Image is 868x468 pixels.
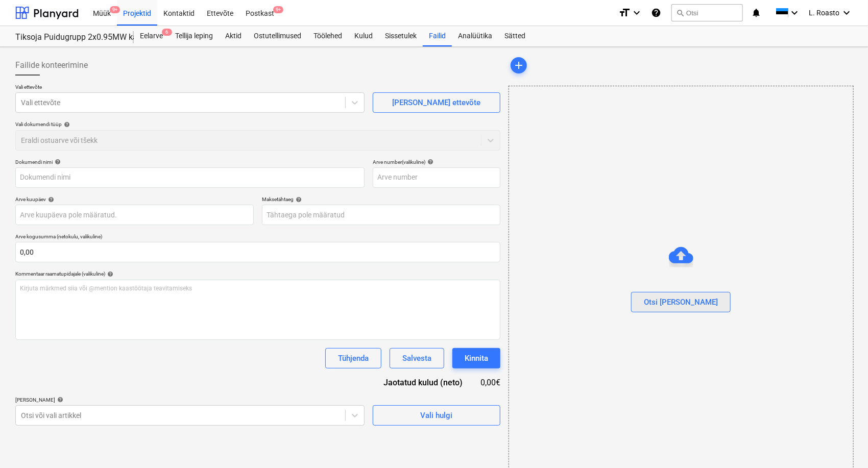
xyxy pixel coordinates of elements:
[373,92,500,113] button: [PERSON_NAME] ettevõte
[62,121,70,128] span: help
[15,84,365,92] p: Vali ettevõte
[809,9,839,17] span: L. Roasto
[15,32,122,43] div: Tiksoja Puidugrupp 2x0.95MW katlad V08
[262,205,500,225] input: Tähtaega pole määratud
[452,348,500,368] button: Kinnita
[465,352,488,365] div: Kinnita
[651,7,661,19] i: Abikeskus
[840,7,853,19] i: keyboard_arrow_down
[513,59,525,71] span: add
[676,9,684,17] span: search
[479,377,500,388] div: 0,00€
[373,159,500,165] div: Arve number (valikuline)
[15,121,500,128] div: Vali dokumendi tüüp
[110,6,120,13] span: 9+
[53,159,61,165] span: help
[15,242,500,262] input: Arve kogusumma (netokulu, valikuline)
[55,397,63,403] span: help
[390,348,444,368] button: Salvesta
[15,196,254,203] div: Arve kuupäev
[392,96,480,109] div: [PERSON_NAME] ettevõte
[15,59,88,71] span: Failide konteerimine
[498,26,532,46] a: Sätted
[307,26,348,46] a: Töölehed
[105,271,113,277] span: help
[273,6,283,13] span: 9+
[15,167,365,188] input: Dokumendi nimi
[15,270,500,277] div: Kommentaar raamatupidajale (valikuline)
[46,196,54,203] span: help
[134,26,169,46] a: Eelarve6
[373,167,500,188] input: Arve number
[169,26,219,46] a: Tellija leping
[631,292,731,312] button: Otsi [PERSON_NAME]
[294,196,302,203] span: help
[402,352,431,365] div: Salvesta
[618,7,631,19] i: format_size
[420,409,452,422] div: Vali hulgi
[15,397,365,403] div: [PERSON_NAME]
[325,348,381,368] button: Tühjenda
[15,205,254,225] input: Arve kuupäeva pole määratud.
[348,26,379,46] a: Kulud
[162,29,172,36] span: 6
[134,26,169,46] div: Eelarve
[219,26,248,46] a: Aktid
[671,4,743,21] button: Otsi
[788,7,801,19] i: keyboard_arrow_down
[423,26,452,46] a: Failid
[15,159,365,165] div: Dokumendi nimi
[338,352,369,365] div: Tühjenda
[379,26,423,46] a: Sissetulek
[425,159,433,165] span: help
[368,377,479,388] div: Jaotatud kulud (neto)
[644,295,718,309] div: Otsi [PERSON_NAME]
[15,233,500,242] p: Arve kogusumma (netokulu, valikuline)
[631,7,643,19] i: keyboard_arrow_down
[248,26,307,46] a: Ostutellimused
[373,405,500,426] button: Vali hulgi
[452,26,498,46] a: Analüütika
[751,7,761,19] i: notifications
[262,196,500,203] div: Maksetähtaeg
